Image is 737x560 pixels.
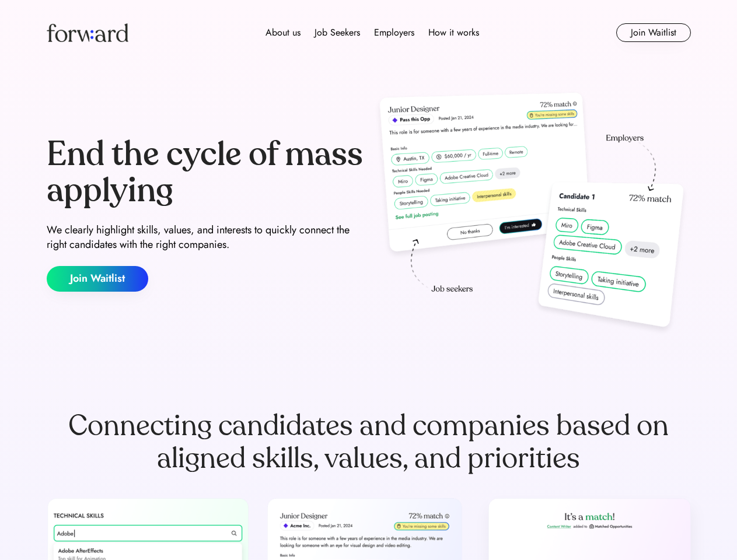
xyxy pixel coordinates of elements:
img: hero-image.png [373,89,691,339]
button: Join Waitlist [616,23,691,42]
div: Employers [374,26,414,40]
button: Join Waitlist [47,266,148,292]
div: End the cycle of mass applying [47,136,364,208]
div: About us [266,26,301,40]
div: We clearly highlight skills, values, and interests to quickly connect the right candidates with t... [47,223,364,252]
img: Forward logo [47,23,128,42]
div: Job Seekers [315,26,360,40]
div: Connecting candidates and companies based on aligned skills, values, and priorities [47,409,691,475]
div: How it works [428,26,479,40]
